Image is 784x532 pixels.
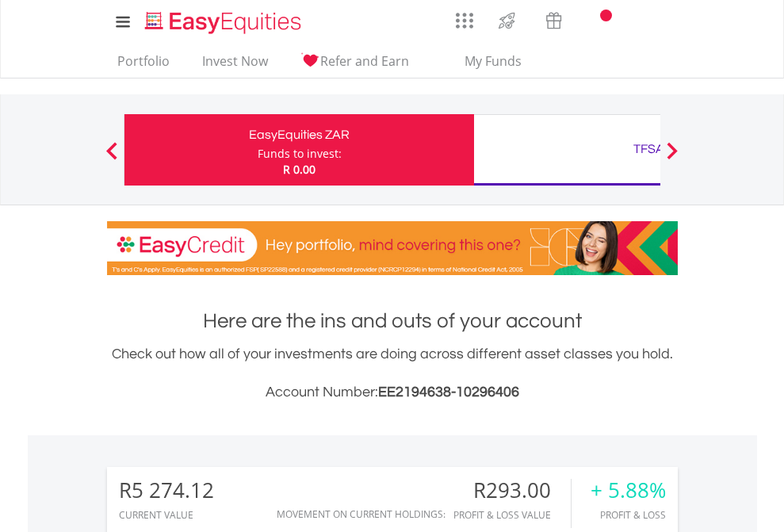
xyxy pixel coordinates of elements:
img: grid-menu-icon.svg [456,12,473,29]
img: vouchers-v2.svg [541,8,567,33]
img: EasyCredit Promotion Banner [107,221,678,275]
a: FAQ's and Support [618,4,658,36]
span: EE2194638-10296406 [378,385,519,400]
div: R5 274.12 [119,479,214,502]
img: thrive-v2.svg [494,8,520,33]
span: R 0.00 [283,162,316,177]
a: Notifications [577,4,618,36]
a: Portfolio [111,53,176,78]
a: Refer and Earn [294,53,415,78]
div: Funds to invest: [258,146,342,162]
div: Check out how all of your investments are doing across different asset classes you hold. [107,343,678,404]
img: EasyEquities_Logo.png [142,10,308,36]
div: Movement on Current Holdings: [277,509,446,519]
div: Profit & Loss [591,510,666,520]
a: Invest Now [196,53,274,78]
a: Vouchers [530,4,577,33]
button: Previous [96,150,128,166]
button: Next [656,150,688,166]
span: My Funds [442,51,545,71]
h3: Account Number: [107,381,678,404]
div: + 5.88% [591,479,666,502]
div: Profit & Loss Value [453,510,571,520]
div: R293.00 [453,479,571,502]
a: My Profile [658,4,698,39]
div: CURRENT VALUE [119,510,214,520]
div: EasyEquities ZAR [134,124,465,146]
span: Refer and Earn [320,52,409,70]
a: Home page [139,4,308,36]
h1: Here are the ins and outs of your account [107,307,678,335]
a: AppsGrid [446,4,484,29]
